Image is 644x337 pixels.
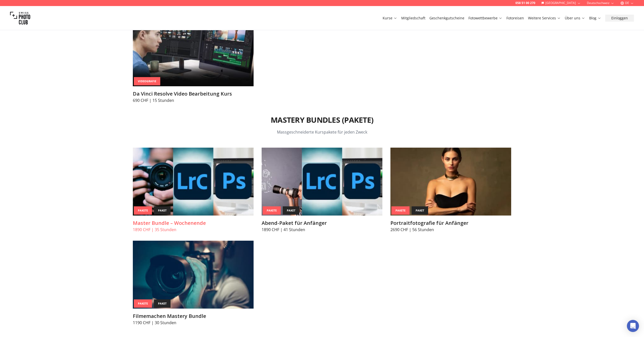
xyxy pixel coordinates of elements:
[133,90,254,97] h3: Da Vinci Resolve Video Bearbeitung Kurs
[154,300,171,308] div: paket
[154,206,171,215] div: paket
[134,206,152,215] div: Pakete
[589,16,601,21] a: Blog
[605,15,634,22] button: Einloggen
[587,15,603,22] button: Blog
[262,148,382,233] a: Abend-Paket für AnfängerPaketepaketAbend-Paket für Anfänger1890 CHF | 41 Stunden
[401,16,425,21] a: Mitgliedschaft
[412,206,428,215] div: paket
[133,97,254,103] p: 690 CHF | 15 Stunden
[506,16,524,21] a: Fotoreisen
[133,220,254,227] h3: Master Bundle – Wochenende
[134,77,160,86] div: Videografie
[526,15,563,22] button: Weitere Services
[427,15,466,22] button: Geschenkgutscheine
[468,16,502,21] a: Fotowettbewerbe
[133,313,254,320] h3: Filmemachen Mastery Bundle
[383,16,397,21] a: Kurse
[390,148,511,216] img: Portraitfotografie für Anfänger
[133,227,254,233] p: 1890 CHF | 35 Stunden
[528,16,561,21] a: Weitere Services
[262,148,382,216] img: Abend-Paket für Anfänger
[283,206,299,215] div: paket
[429,16,464,21] a: Geschenkgutscheine
[391,206,410,215] div: Pakete
[277,129,367,135] span: Massgeschneiderte Kurspakete für jeden Zweck
[133,148,254,233] a: Master Bundle – WochenendePaketepaketMaster Bundle – Wochenende1890 CHF | 35 Stunden
[504,15,526,22] button: Fotoreisen
[133,18,254,103] a: Da Vinci Resolve Video Bearbeitung KursVideografieDa Vinci Resolve Video Bearbeitung Kurs690 CHF ...
[390,220,511,227] h3: Portraitfotografie für Anfänger
[565,16,585,21] a: Über uns
[133,241,254,326] a: Filmemachen Mastery BundlePaketepaketFilmemachen Mastery Bundle1190 CHF | 30 Stunden
[134,300,152,308] div: Pakete
[271,115,373,124] h2: Mastery Bundles (Pakete)
[563,15,587,22] button: Über uns
[515,1,535,5] a: 058 51 00 270
[399,15,427,22] button: Mitgliedschaft
[133,320,254,326] p: 1190 CHF | 30 Stunden
[390,227,511,233] p: 2690 CHF | 56 Stunden
[627,320,639,332] div: Open Intercom Messenger
[466,15,504,22] button: Fotowettbewerbe
[263,206,281,215] div: Pakete
[390,148,511,233] a: Portraitfotografie für AnfängerPaketepaketPortraitfotografie für Anfänger2690 CHF | 56 Stunden
[262,227,382,233] p: 1890 CHF | 41 Stunden
[133,241,254,309] img: Filmemachen Mastery Bundle
[133,148,254,216] img: Master Bundle – Wochenende
[381,15,399,22] button: Kurse
[10,8,30,28] img: Swiss photo club
[262,220,382,227] h3: Abend-Paket für Anfänger
[133,18,254,86] img: Da Vinci Resolve Video Bearbeitung Kurs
